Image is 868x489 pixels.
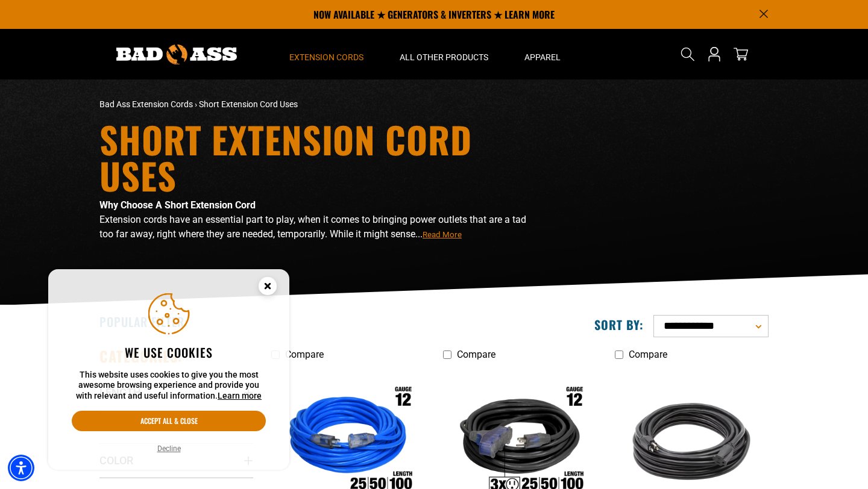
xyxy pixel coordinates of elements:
p: This website uses cookies to give you the most awesome browsing experience and provide you with r... [72,370,266,402]
span: Compare [285,349,324,360]
aside: Cookie Consent [48,269,289,470]
span: Read More [423,230,462,239]
span: All Other Products [400,52,488,63]
summary: All Other Products [382,29,506,79]
h2: We use cookies [72,344,266,360]
span: Apparel [524,52,561,63]
strong: Why Choose A Short Extension Cord [99,199,256,211]
p: Extension cords have an essential part to play, when it comes to bringing power outlets that are ... [99,213,539,241]
button: Decline [154,443,184,455]
button: Accept all & close [72,411,266,431]
span: Extension Cords [289,52,363,63]
span: Compare [457,349,495,360]
span: Short Extension Cord Uses [199,99,298,109]
summary: Apparel [506,29,579,79]
h1: Short Extension Cord Uses [99,121,539,193]
label: Sort by: [594,317,644,332]
span: › [195,99,197,109]
a: Bad Ass Extension Cords [99,99,193,109]
a: This website uses cookies to give you the most awesome browsing experience and provide you with r... [218,391,262,400]
summary: Search [678,45,697,64]
summary: Extension Cords [271,29,382,79]
div: Accessibility Menu [8,455,34,481]
span: Compare [629,349,667,360]
nav: breadcrumbs [99,98,539,111]
img: Bad Ass Extension Cords [116,45,237,64]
